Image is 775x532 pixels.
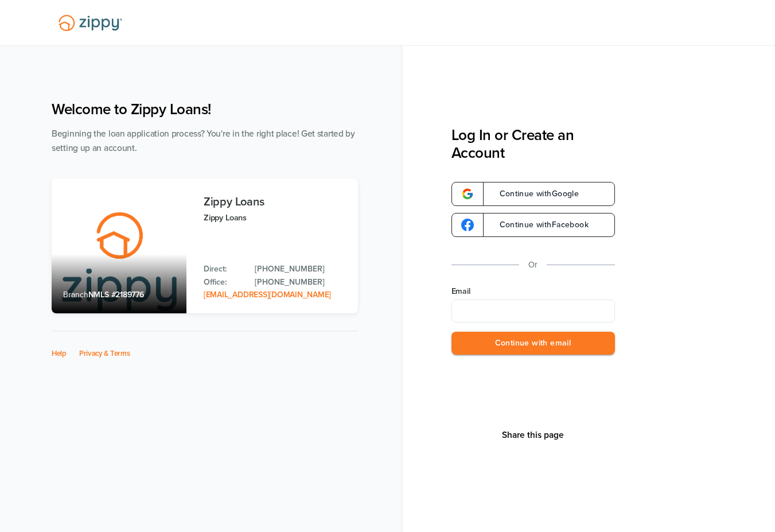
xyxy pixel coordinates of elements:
p: Direct: [204,263,243,275]
a: Privacy & Terms [79,349,130,358]
h3: Log In or Create an Account [451,126,615,162]
span: Continue with Google [488,190,579,198]
input: Email Address [451,300,615,323]
img: Lender Logo [52,10,129,36]
a: google-logoContinue withFacebook [451,213,615,237]
span: Continue with Facebook [488,221,589,229]
h1: Welcome to Zippy Loans! [52,100,358,118]
label: Email [451,286,615,297]
button: Continue with email [451,332,615,355]
span: Branch [63,290,88,300]
h3: Zippy Loans [204,196,346,208]
a: Help [52,349,67,358]
img: google-logo [461,219,474,231]
span: NMLS #2189776 [88,290,144,300]
button: Share This Page [499,429,567,441]
span: Beginning the loan application process? You're in the right place! Get started by setting up an a... [52,129,355,153]
p: Office: [204,276,243,289]
a: Office Phone: 512-975-2947 [255,276,346,289]
a: Direct Phone: 512-975-2947 [255,263,346,275]
a: google-logoContinue withGoogle [451,182,615,206]
p: Zippy Loans [204,211,346,224]
a: Email Address: zippyguide@zippymh.com [204,290,331,300]
p: Or [528,258,538,272]
img: google-logo [461,188,474,200]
